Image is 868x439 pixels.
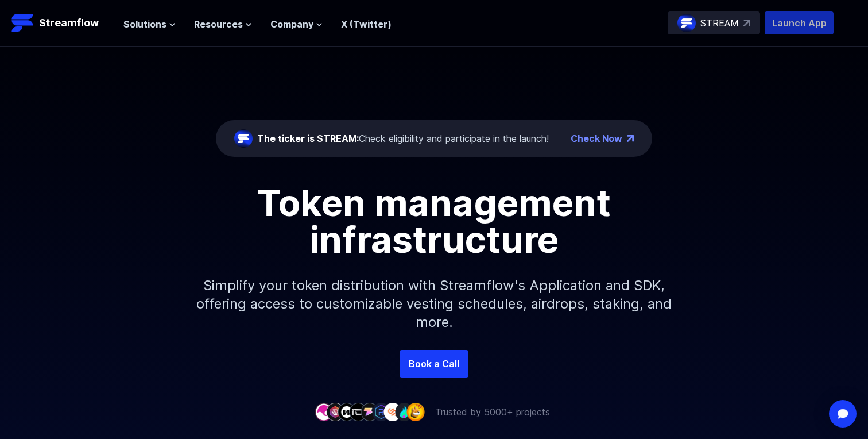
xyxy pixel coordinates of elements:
[257,133,359,144] span: The ticker is STREAM:
[829,400,857,428] div: Open Intercom Messenger
[270,17,323,31] button: Company
[349,403,367,421] img: company-4
[395,403,413,421] img: company-8
[406,403,425,421] img: company-9
[123,17,166,31] span: Solutions
[372,403,390,421] img: company-6
[668,11,760,34] a: STREAM
[677,14,696,32] img: streamflow-logo-circle.png
[234,129,253,148] img: streamflow-logo-circle.png
[315,403,333,421] img: company-1
[11,11,112,34] a: Streamflow
[435,405,550,419] p: Trusted by 5000+ projects
[270,17,313,31] span: Company
[341,18,392,30] a: X (Twitter)
[700,16,739,30] p: STREAM
[627,135,634,142] img: top-right-arrow.png
[123,17,176,31] button: Solutions
[338,403,356,421] img: company-3
[361,403,379,421] img: company-5
[176,184,692,258] h1: Token management infrastructure
[326,403,344,421] img: company-2
[571,132,622,145] a: Check Now
[743,20,750,26] img: top-right-arrow.svg
[194,17,243,31] span: Resources
[194,17,252,31] button: Resources
[257,132,549,145] div: Check eligibility and participate in the launch!
[39,15,99,31] p: Streamflow
[383,403,402,421] img: company-7
[11,11,34,34] img: Streamflow Logo
[400,350,468,378] a: Book a Call
[187,258,681,350] p: Simplify your token distribution with Streamflow's Application and SDK, offering access to custom...
[765,11,834,34] button: Launch App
